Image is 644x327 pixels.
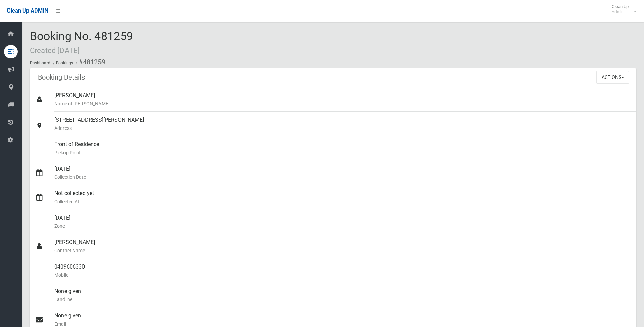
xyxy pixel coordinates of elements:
[54,271,630,279] small: Mobile
[54,210,630,234] div: [DATE]
[54,173,630,181] small: Collection Date
[30,61,50,65] a: Dashboard
[54,87,630,112] div: [PERSON_NAME]
[56,61,73,65] a: Bookings
[7,7,48,14] span: Clean Up ADMIN
[54,161,630,185] div: [DATE]
[30,29,133,56] span: Booking No. 481259
[54,259,630,283] div: 0409606330
[54,124,630,132] small: Address
[54,246,630,255] small: Contact Name
[54,136,630,161] div: Front of Residence
[608,4,636,14] span: Clean Up
[54,185,630,210] div: Not collected yet
[54,197,630,206] small: Collected At
[54,222,630,230] small: Zone
[54,283,630,308] div: None given
[30,71,93,84] header: Booking Details
[54,295,630,304] small: Landline
[74,56,105,68] li: #481259
[54,149,630,157] small: Pickup Point
[596,71,629,84] button: Actions
[54,100,630,108] small: Name of [PERSON_NAME]
[54,234,630,259] div: [PERSON_NAME]
[30,46,80,55] small: Created [DATE]
[612,9,629,14] small: Admin
[54,112,630,136] div: [STREET_ADDRESS][PERSON_NAME]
